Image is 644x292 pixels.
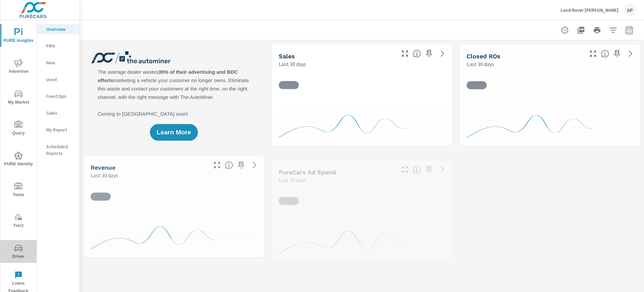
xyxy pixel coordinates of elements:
p: Land Rover [PERSON_NAME] [560,7,619,13]
a: See more details in report [437,48,448,59]
div: Overview [37,24,79,34]
div: AP [624,4,636,16]
button: Make Fullscreen [588,48,598,59]
span: PURE Insights [2,28,35,45]
p: Scheduled Reports [46,143,74,157]
span: Total sales revenue over the selected date range. [Source: This data is sourced from the dealer’s... [225,161,233,169]
a: See more details in report [437,164,448,175]
div: Scheduled Reports [37,141,79,158]
span: Learn More [157,129,191,135]
button: "Export Report to PDF" [574,23,588,37]
h5: Closed ROs [467,53,500,60]
div: Sales [37,108,79,118]
div: PIPA [37,41,79,51]
p: New [46,59,74,66]
span: Advertise [2,59,35,75]
span: Number of Repair Orders Closed by the selected dealership group over the selected time range. [So... [601,50,609,58]
div: Used [37,74,79,84]
p: Overview [46,26,74,33]
span: Number of vehicles sold by the dealership over the selected date range. [Source: This data is sou... [413,50,421,58]
span: My Market [2,90,35,106]
div: New [37,58,79,68]
div: My Report [37,125,79,135]
button: Make Fullscreen [399,164,410,175]
span: Total cost of media for all PureCars channels for the selected dealership group over the selected... [413,166,421,174]
p: PIPA [46,43,74,49]
h5: Sales [279,53,295,60]
span: Save this to your personalized report [424,48,434,59]
p: Last 30 days [467,60,494,68]
button: Select Date Range [623,23,636,37]
span: Save this to your personalized report [236,160,247,170]
p: My Report [46,126,74,133]
button: Make Fullscreen [212,160,222,170]
button: Apply Filters [606,23,620,37]
p: Used [46,76,74,83]
p: Last 30 days [91,171,118,179]
div: Fixed Ops [37,91,79,101]
a: See more details in report [625,48,636,59]
p: Last 30 days [279,176,306,184]
span: Driver [2,244,35,260]
span: PURE Identity [2,152,35,168]
span: Tier2 [2,213,35,230]
button: Print Report [590,23,604,37]
span: Save this to your personalized report [424,164,434,175]
button: Make Fullscreen [399,48,410,59]
span: Tools [2,182,35,199]
button: Learn More [150,124,198,141]
h5: PureCars Ad Spend [279,169,336,176]
span: Save this to your personalized report [612,48,623,59]
p: Fixed Ops [46,93,74,100]
span: Query [2,121,35,137]
h5: Revenue [91,164,115,171]
p: Last 30 days [279,60,306,68]
a: See more details in report [249,160,260,170]
p: Sales [46,110,74,116]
